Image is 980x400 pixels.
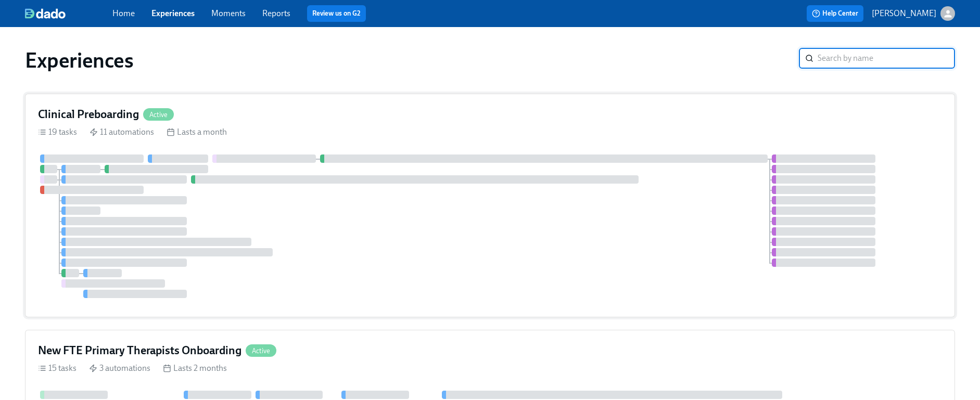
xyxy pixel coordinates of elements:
[25,8,66,19] img: dado
[167,126,227,138] div: Lasts a month
[163,363,227,374] div: Lasts 2 months
[246,347,276,355] span: Active
[262,8,290,18] a: Reports
[312,8,361,19] a: Review us on G2
[818,48,955,69] input: Search by name
[112,8,135,18] a: Home
[25,94,955,317] a: Clinical PreboardingActive19 tasks 11 automations Lasts a month
[872,8,936,19] p: [PERSON_NAME]
[90,126,154,138] div: 11 automations
[812,8,858,19] span: Help Center
[89,363,150,374] div: 3 automations
[307,5,366,22] button: Review us on G2
[872,6,955,21] button: [PERSON_NAME]
[211,8,246,18] a: Moments
[38,107,139,122] h4: Clinical Preboarding
[38,363,77,374] div: 15 tasks
[38,343,241,358] h4: New FTE Primary Therapists Onboarding
[151,8,195,18] a: Experiences
[25,8,112,19] a: dado
[807,5,863,22] button: Help Center
[25,48,134,73] h1: Experiences
[38,126,77,138] div: 19 tasks
[143,111,174,119] span: Active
